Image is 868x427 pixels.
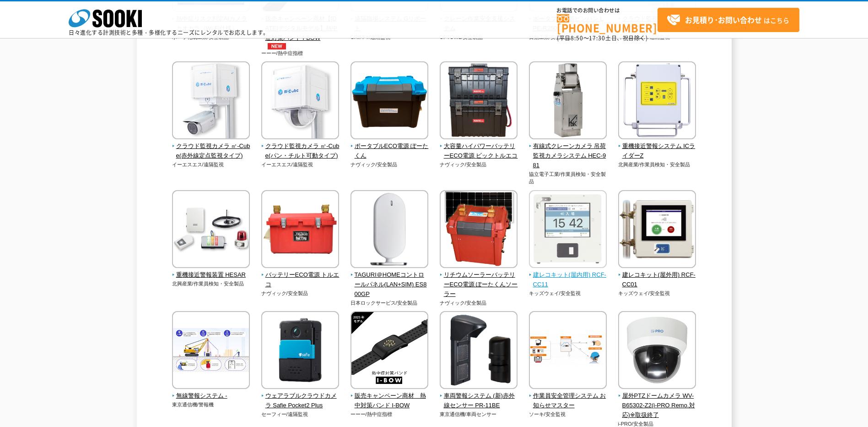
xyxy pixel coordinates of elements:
a: ウェアラブルクラウドカメラ Safie Pocket2 Plus [261,383,340,410]
img: 建レコキット(屋外用) RCF-CC01 [618,190,696,270]
p: ーーー/熱中症指標 [350,411,429,418]
a: TAGURI＠HOMEコントロールパネル(LAN+SIM) ES800GP [350,262,429,299]
a: 屋外PTZドームカメラ WV-B65302-Z2(i-PRO Remo.対応)※取扱終了 [618,383,696,420]
p: 日本ロックサービス/安全製品 [350,299,429,307]
img: ポータブルECO電源 ぽーたくん [350,61,428,142]
a: 大容量ハイパワーバッテリーECO電源 ビックトルエコ [440,133,518,160]
img: 屋外PTZドームカメラ WV-B65302-Z2(i-PRO Remo.対応)※取扱終了 [618,311,696,391]
img: 有線式クレーンカメラ 吊荷監視カメラシステム HEC-981 [529,61,607,142]
p: 東京通信機/車両センサー [440,411,518,418]
span: 8:50 [571,34,583,42]
img: 建レコキット(屋内用) RCF-CC11 [529,190,607,270]
p: セーフィー/遠隔監視 [261,411,340,418]
p: キッズウェイ/安全監視 [529,290,607,297]
img: NEW [265,43,288,49]
span: ポータブルECO電源 ぽーたくん [350,142,429,161]
span: 無線警報システム - [172,391,250,401]
p: イーエスエス/遠隔監視 [261,161,340,169]
p: 日々進化する計測技術と多種・多様化するニーズにレンタルでお応えします。 [69,30,269,35]
p: 協立電子工業/作業員検知・安全製品 [529,170,607,186]
p: キッズウェイ/安全監視 [618,290,696,297]
a: 無線警報システム - [172,383,250,401]
span: 建レコキット(屋外用) RCF-CC01 [618,270,696,290]
img: ウェアラブルクラウドカメラ Safie Pocket2 Plus [261,311,339,391]
span: 作業員安全管理システム お知らせマスター [529,391,607,411]
p: ナヴィック/安全製品 [261,290,340,297]
span: 重機接近警報装置 HESAR [172,270,250,280]
img: クラウド監視カメラ ㎥-Cube(赤外線定点監視タイプ) [172,61,250,142]
a: 重機接近警報装置 HESAR [172,262,250,280]
img: バッテリーECO電源 トルエコ [261,190,339,270]
p: イーエスエス/遠隔監視 [172,161,250,169]
a: バッテリーECO電源 トルエコ [261,262,340,289]
a: 販売キャンペーン商材 熱中対策バンド I-BOW [350,383,429,410]
a: 重機接近警報システム ICライダーZ [618,133,696,160]
a: ポータブルECO電源 ぽーたくん [350,133,429,160]
img: リチウムソーラーバッテリーECO電源 ぽーたくんソーラー [440,190,518,270]
p: ソーキ/安全監視 [529,411,607,418]
span: はこちら [667,13,789,27]
a: 車両警報システム (新)赤外線センサー PR-11BE [440,383,518,410]
span: 大容量ハイパワーバッテリーECO電源 ビックトルエコ [440,142,518,161]
a: リチウムソーラーバッテリーECO電源 ぽーたくんソーラー [440,262,518,299]
a: お見積り･お問い合わせはこちら [658,8,799,32]
a: 建レコキット(屋外用) RCF-CC01 [618,262,696,289]
img: 販売キャンペーン商材 熱中対策バンド I-BOW [350,311,428,391]
img: 重機接近警報装置 HESAR [172,190,250,270]
span: 建レコキット(屋内用) RCF-CC11 [529,270,607,290]
p: 北興産業/作業員検知・安全製品 [172,280,250,288]
img: 重機接近警報システム ICライダーZ [618,61,696,142]
span: お電話でのお問い合わせは [557,8,658,13]
p: ナヴィック/安全製品 [440,299,518,307]
p: 北興産業/作業員検知・安全製品 [618,161,696,169]
span: クラウド監視カメラ ㎥-Cube(パン・チルト可動タイプ) [261,142,340,161]
img: 作業員安全管理システム お知らせマスター [529,311,607,391]
a: 作業員安全管理システム お知らせマスター [529,383,607,410]
span: 屋外PTZドームカメラ WV-B65302-Z2(i-PRO Remo.対応)※取扱終了 [618,391,696,420]
span: 車両警報システム (新)赤外線センサー PR-11BE [440,391,518,411]
p: ーーー/熱中症指標 [261,49,340,57]
img: 無線警報システム - [172,311,250,391]
a: 有線式クレーンカメラ 吊荷監視カメラシステム HEC-981 [529,133,607,170]
img: クラウド監視カメラ ㎥-Cube(パン・チルト可動タイプ) [261,61,339,142]
img: TAGURI＠HOMEコントロールパネル(LAN+SIM) ES800GP [350,190,428,270]
img: 大容量ハイパワーバッテリーECO電源 ビックトルエコ [440,61,518,142]
a: 建レコキット(屋内用) RCF-CC11 [529,262,607,289]
p: 東京通信機/警報機 [172,401,250,409]
strong: お見積り･お問い合わせ [685,14,762,25]
span: 17:30 [589,34,605,42]
span: クラウド監視カメラ ㎥-Cube(赤外線定点監視タイプ) [172,142,250,161]
span: 有線式クレーンカメラ 吊荷監視カメラシステム HEC-981 [529,142,607,170]
span: TAGURI＠HOMEコントロールパネル(LAN+SIM) ES800GP [350,270,429,299]
a: クラウド監視カメラ ㎥-Cube(赤外線定点監視タイプ) [172,133,250,160]
span: ウェアラブルクラウドカメラ Safie Pocket2 Plus [261,391,340,411]
span: (平日 ～ 土日、祝日除く) [557,34,647,42]
a: [PHONE_NUMBER] [557,14,658,33]
p: ナヴィック/安全製品 [350,161,429,169]
span: 販売キャンペーン商材 熱中対策バンド I-BOW [350,391,429,411]
a: クラウド監視カメラ ㎥-Cube(パン・チルト可動タイプ) [261,133,340,160]
span: バッテリーECO電源 トルエコ [261,270,340,290]
img: 車両警報システム (新)赤外線センサー PR-11BE [440,311,518,391]
span: 重機接近警報システム ICライダーZ [618,142,696,161]
p: ナヴィック/安全製品 [440,161,518,169]
span: リチウムソーラーバッテリーECO電源 ぽーたくんソーラー [440,270,518,299]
